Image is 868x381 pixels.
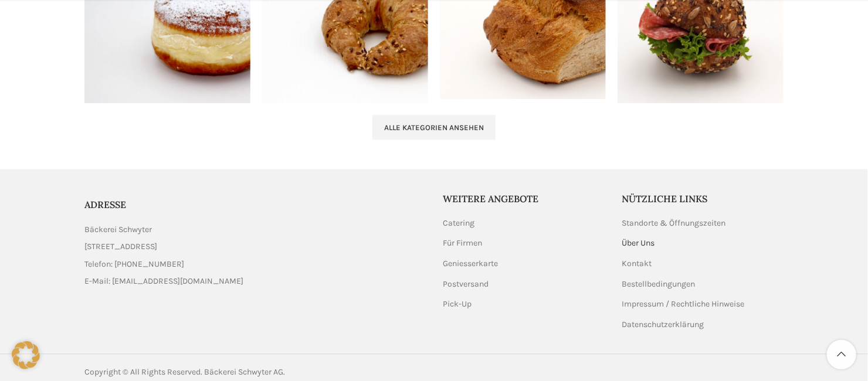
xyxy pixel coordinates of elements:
[622,278,697,290] a: Bestellbedingungen
[372,115,496,140] a: Alle Kategorien ansehen
[443,217,476,229] a: Catering
[84,223,152,236] span: Bäckerei Schwyter
[384,123,484,132] span: Alle Kategorien ansehen
[443,192,605,205] h5: Weitere Angebote
[443,298,473,310] a: Pick-Up
[827,340,856,369] a: Scroll to top button
[84,199,126,210] span: ADRESSE
[84,240,157,253] span: [STREET_ADDRESS]
[622,217,727,229] a: Standorte & Öffnungszeiten
[84,275,425,288] a: List item link
[84,366,428,379] div: Copyright © All Rights Reserved. Bäckerei Schwyter AG.
[443,237,483,249] a: Für Firmen
[622,237,656,249] a: Über Uns
[622,192,784,205] h5: Nützliche Links
[622,258,653,270] a: Kontakt
[622,319,706,331] a: Datenschutzerklärung
[443,258,499,270] a: Geniesserkarte
[622,298,746,310] a: Impressum / Rechtliche Hinweise
[84,258,425,271] a: List item link
[443,278,490,290] a: Postversand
